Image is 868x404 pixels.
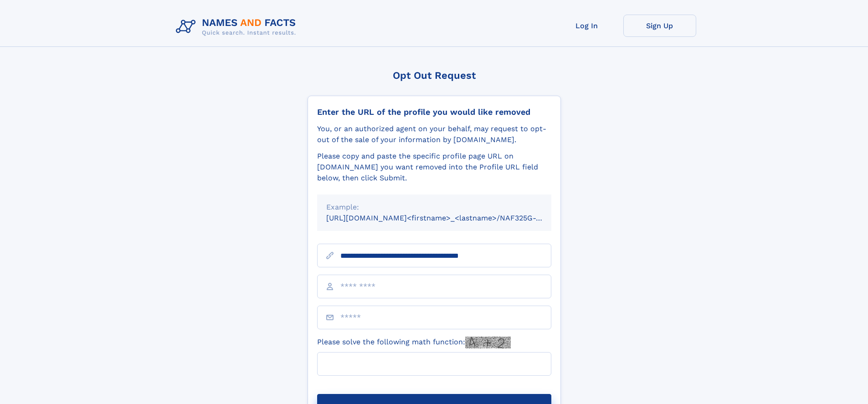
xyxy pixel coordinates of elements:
div: Opt Out Request [308,70,561,81]
small: [URL][DOMAIN_NAME]<firstname>_<lastname>/NAF325G-xxxxxxxx [326,214,569,222]
div: Please copy and paste the specific profile page URL on [DOMAIN_NAME] you want removed into the Pr... [317,151,551,184]
div: Example: [326,202,542,213]
a: Sign Up [623,15,696,37]
a: Log In [550,15,623,37]
div: Enter the URL of the profile you would like removed [317,107,551,117]
div: You, or an authorized agent on your behalf, may request to opt-out of the sale of your informatio... [317,123,551,145]
label: Please solve the following math function: [317,337,511,348]
img: Logo Names and Facts [172,15,303,39]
